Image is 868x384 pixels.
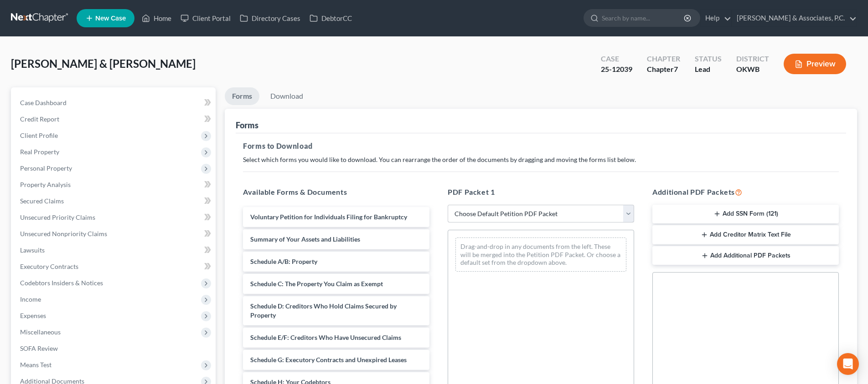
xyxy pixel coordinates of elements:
[732,10,857,26] a: [PERSON_NAME] & Associates, P.C.
[20,361,52,369] span: Means Test
[20,99,67,106] span: Case Dashboard
[837,353,859,375] div: Open Intercom Messenger
[243,141,839,152] h5: Forms to Download
[236,120,258,131] div: Forms
[601,64,632,75] div: 25-12039
[13,226,216,242] a: Unsecured Nonpriority Claims
[20,197,64,205] span: Secured Claims
[20,246,45,254] span: Lawsuits
[20,328,61,336] span: Miscellaneous
[305,10,356,26] a: DebtorCC
[674,65,678,73] span: 7
[225,87,259,105] a: Forms
[250,235,360,243] span: Summary of Your Assets and Liabilities
[243,155,839,164] p: Select which forms you would like to download. You can rearrange the order of the documents by dr...
[95,15,126,22] span: New Case
[20,344,58,352] span: SOFA Review
[13,177,216,193] a: Property Analysis
[20,263,78,270] span: Executory Contracts
[784,54,846,74] button: Preview
[20,312,46,319] span: Expenses
[13,340,216,357] a: SOFA Review
[701,10,731,26] a: Help
[652,246,839,265] button: Add Additional PDF Packets
[11,57,196,70] span: [PERSON_NAME] & [PERSON_NAME]
[176,10,235,26] a: Client Portal
[263,87,310,105] a: Download
[20,131,58,139] span: Client Profile
[20,295,41,303] span: Income
[647,64,680,75] div: Chapter
[250,333,401,341] span: Schedule E/F: Creditors Who Have Unsecured Claims
[601,54,632,64] div: Case
[250,258,317,265] span: Schedule A/B: Property
[13,258,216,275] a: Executory Contracts
[250,302,397,319] span: Schedule D: Creditors Who Hold Claims Secured by Property
[20,164,72,172] span: Personal Property
[652,225,839,244] button: Add Creditor Matrix Text File
[602,10,685,26] input: Search by name...
[20,213,95,221] span: Unsecured Priority Claims
[250,213,407,221] span: Voluntary Petition for Individuals Filing for Bankruptcy
[20,115,59,123] span: Credit Report
[13,193,216,209] a: Secured Claims
[652,205,839,224] button: Add SSN Form (121)
[235,10,305,26] a: Directory Cases
[652,187,839,197] h5: Additional PDF Packets
[250,280,383,288] span: Schedule C: The Property You Claim as Exempt
[13,95,216,111] a: Case Dashboard
[647,54,680,64] div: Chapter
[736,64,769,75] div: OKWB
[13,242,216,258] a: Lawsuits
[20,279,103,287] span: Codebtors Insiders & Notices
[695,64,722,75] div: Lead
[243,187,429,197] h5: Available Forms & Documents
[13,209,216,226] a: Unsecured Priority Claims
[20,148,59,156] span: Real Property
[736,54,769,64] div: District
[13,111,216,127] a: Credit Report
[250,356,407,364] span: Schedule G: Executory Contracts and Unexpired Leases
[20,230,107,237] span: Unsecured Nonpriority Claims
[448,187,634,197] h5: PDF Packet 1
[695,54,722,64] div: Status
[20,181,71,188] span: Property Analysis
[455,237,626,272] div: Drag-and-drop in any documents from the left. These will be merged into the Petition PDF Packet. ...
[137,10,176,26] a: Home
